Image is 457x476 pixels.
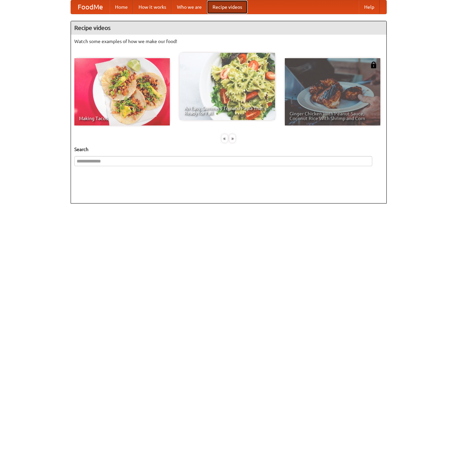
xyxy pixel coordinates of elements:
span: Making Tacos [79,116,165,121]
h5: Search [74,146,383,153]
a: Making Tacos [74,58,170,125]
a: Help [359,0,380,14]
img: 483408.png [370,62,377,68]
a: Home [110,0,133,14]
a: FoodMe [71,0,110,14]
a: Who we are [172,0,207,14]
span: An Easy, Summery Tomato Pasta That's Ready for Fall [184,106,270,115]
a: How it works [133,0,172,14]
p: Watch some examples of how we make our food! [74,38,383,45]
div: « [222,134,228,143]
div: » [229,134,235,143]
a: Recipe videos [207,0,247,14]
a: An Easy, Summery Tomato Pasta That's Ready for Fall [180,53,275,120]
h4: Recipe videos [71,21,386,35]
